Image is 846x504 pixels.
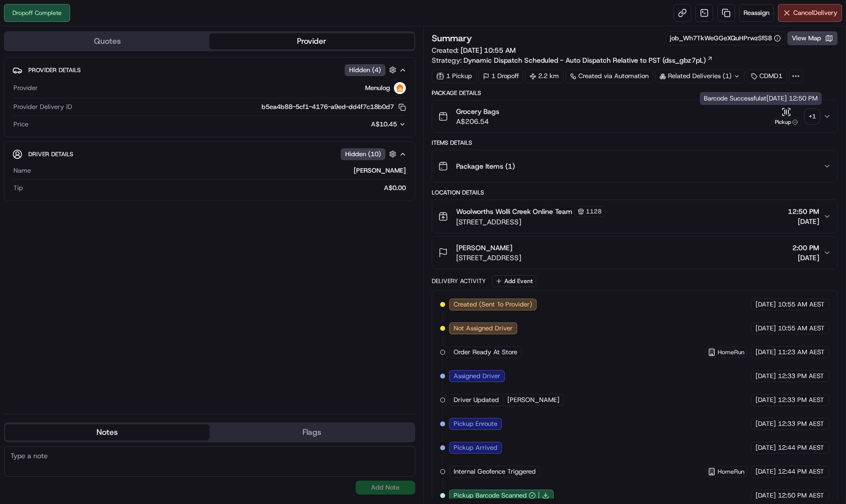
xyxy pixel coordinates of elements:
[700,92,822,105] div: Barcode Successful
[318,120,406,129] button: A$10.45
[371,120,397,128] span: A$10.45
[778,300,825,309] span: 10:55 AM AEST
[778,396,824,404] span: 12:33 PM AEST
[432,139,838,147] div: Items Details
[432,89,838,97] div: Package Details
[565,69,653,83] a: Created via Automation
[456,116,499,126] span: A$206.54
[778,348,825,357] span: 11:23 AM AEST
[787,31,838,45] button: View Map
[747,69,787,83] div: CDMD1
[778,467,824,476] span: 12:44 PM AEST
[209,33,414,49] button: Provider
[454,443,497,452] span: Pickup Arrived
[739,4,774,22] button: Reassign
[345,64,399,76] button: Hidden (4)
[456,206,572,216] span: Woolworths Wolli Creek Online Team
[755,372,776,381] span: [DATE]
[755,419,776,428] span: [DATE]
[456,106,499,116] span: Grocery Bags
[778,419,824,428] span: 12:33 PM AEST
[456,243,512,253] span: [PERSON_NAME]
[432,277,486,285] div: Delivery Activity
[461,46,516,55] span: [DATE] 10:55 AM
[5,424,209,440] button: Notes
[432,237,838,269] button: [PERSON_NAME][STREET_ADDRESS]2:00 PM[DATE]
[755,396,776,404] span: [DATE]
[454,419,497,428] span: Pickup Enroute
[456,217,605,227] span: [STREET_ADDRESS]
[586,207,602,215] span: 1128
[478,69,523,83] div: 1 Dropoff
[454,491,527,500] span: Pickup Barcode Scanned
[27,184,406,193] div: A$0.00
[464,55,713,65] a: Dynamic Dispatch Scheduled - Auto Dispatch Relative to PST (dss_gbz7pL)
[464,55,706,65] span: Dynamic Dispatch Scheduled - Auto Dispatch Relative to PST (dss_gbz7pL)
[771,107,801,126] button: Pickup
[755,467,776,476] span: [DATE]
[454,372,500,381] span: Assigned Driver
[454,348,517,357] span: Order Ready At Store
[788,206,819,216] span: 12:50 PM
[755,324,776,333] span: [DATE]
[432,34,472,43] h3: Summary
[792,253,819,263] span: [DATE]
[507,396,560,404] span: [PERSON_NAME]
[456,253,521,263] span: [STREET_ADDRESS]
[12,62,407,78] button: Provider DetailsHidden (4)
[345,150,381,159] span: Hidden ( 10 )
[718,468,745,476] span: HomeRun
[432,200,838,233] button: Woolworths Wolli Creek Online Team1128[STREET_ADDRESS]12:50 PM[DATE]
[35,166,406,175] div: [PERSON_NAME]
[492,275,536,287] button: Add Event
[349,66,381,75] span: Hidden ( 4 )
[13,166,31,175] span: Name
[670,34,781,43] button: job_Wh7TkWeGGeXQuHPrwzSfS8
[12,146,407,162] button: Driver DetailsHidden (10)
[341,148,399,160] button: Hidden (10)
[755,443,776,452] span: [DATE]
[454,491,536,500] button: Pickup Barcode Scanned
[792,243,819,253] span: 2:00 PM
[432,45,516,55] span: Created:
[432,189,838,197] div: Location Details
[454,467,536,476] span: Internal Geofence Triggered
[432,150,838,182] button: Package Items (1)
[778,324,825,333] span: 10:55 AM AEST
[13,184,23,193] span: Tip
[755,491,776,500] span: [DATE]
[454,300,532,309] span: Created (Sent To Provider)
[778,443,824,452] span: 12:44 PM AEST
[771,118,801,126] div: Pickup
[5,33,209,49] button: Quotes
[365,84,390,93] span: Menulog
[209,424,414,440] button: Flags
[755,300,776,309] span: [DATE]
[771,107,819,126] button: Pickup+1
[778,491,824,500] span: 12:50 PM AEST
[760,94,818,102] span: at [DATE] 12:50 PM
[525,69,564,83] div: 2.2 km
[708,468,745,476] button: HomeRun
[744,8,769,17] span: Reassign
[788,216,819,226] span: [DATE]
[394,82,406,94] img: justeat_logo.png
[13,102,72,111] span: Provider Delivery ID
[778,4,842,22] button: CancelDelivery
[456,161,515,171] span: Package Items ( 1 )
[718,348,745,356] span: HomeRun
[432,69,476,83] div: 1 Pickup
[778,372,824,381] span: 12:33 PM AEST
[454,396,499,404] span: Driver Updated
[262,102,406,111] button: b5ea4b88-5cf1-4176-a9ed-dd4f7c18b0d7
[805,109,819,123] div: + 1
[432,55,713,65] div: Strategy:
[432,101,838,132] button: Grocery BagsA$206.54Pickup+1
[793,8,838,17] span: Cancel Delivery
[13,84,38,93] span: Provider
[655,69,745,83] div: Related Deliveries (1)
[28,150,73,158] span: Driver Details
[755,348,776,357] span: [DATE]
